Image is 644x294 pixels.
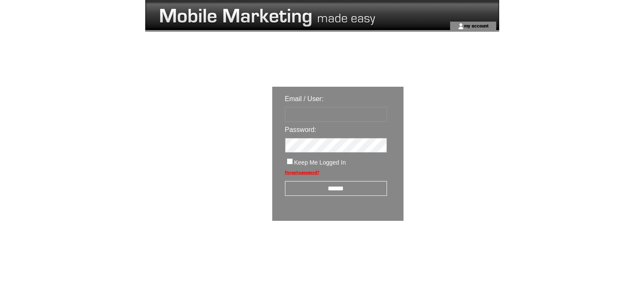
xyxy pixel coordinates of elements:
[285,170,319,175] a: Forgot password?
[285,95,324,102] span: Email / User:
[458,23,464,30] img: account_icon.gif
[285,126,317,133] span: Password:
[464,23,489,28] a: my account
[428,242,470,253] img: transparent.png
[294,159,346,166] span: Keep Me Logged In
